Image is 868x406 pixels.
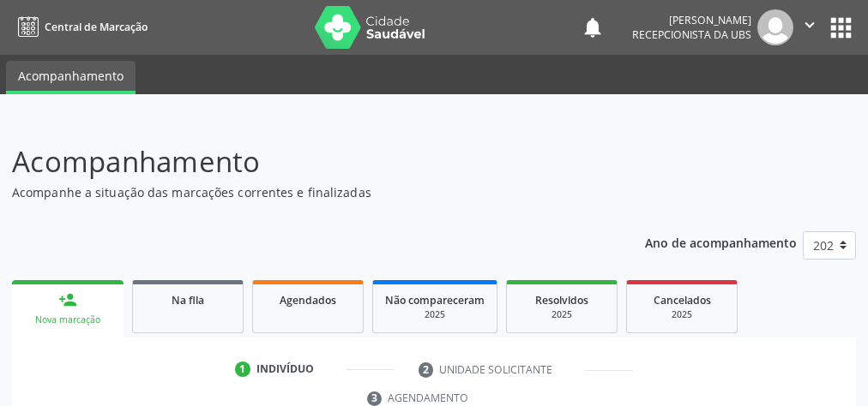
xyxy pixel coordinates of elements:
div: [PERSON_NAME] [632,13,751,27]
div: 2025 [639,308,725,321]
a: Central de Marcação [12,13,148,41]
button:  [793,9,826,45]
div: 1 [235,361,250,377]
span: Não compareceram [385,293,485,307]
span: Agendados [280,293,336,307]
p: Acompanhamento [12,140,603,183]
span: Recepcionista da UBS [632,27,751,42]
div: 2025 [385,308,485,321]
span: Central de Marcação [45,20,148,34]
img: img [757,9,793,45]
div: person_add [58,290,77,309]
p: Ano de acompanhamento [645,231,797,253]
i:  [800,15,819,34]
span: Resolvidos [535,293,588,307]
span: Cancelados [654,293,711,307]
div: Nova marcação [24,313,112,326]
button: notifications [581,15,605,39]
div: 2025 [519,308,605,321]
p: Acompanhe a situação das marcações correntes e finalizadas [12,183,603,201]
button: apps [826,13,856,43]
span: Na fila [172,293,204,307]
a: Acompanhamento [6,61,136,94]
div: Indivíduo [256,361,314,377]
